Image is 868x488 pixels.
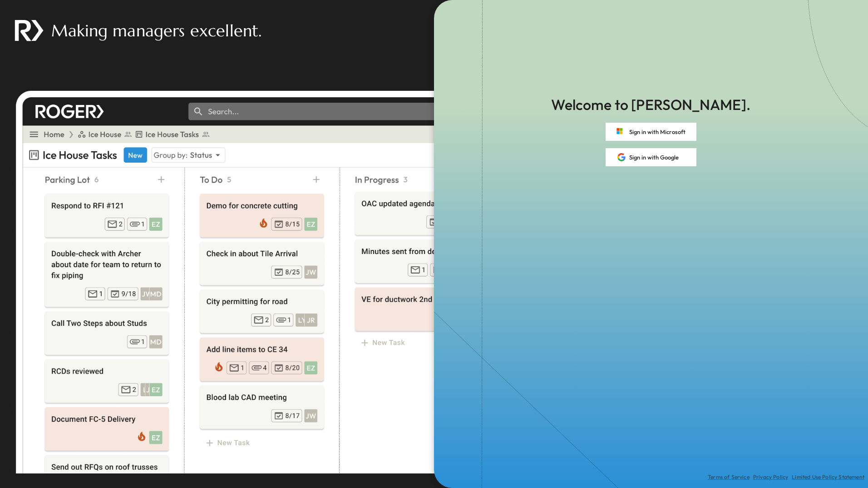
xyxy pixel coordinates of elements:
button: Sign in with Google [606,148,696,166]
img: landing_page_inbox.png [7,83,783,473]
a: Terms of Service [708,473,750,481]
p: Welcome to [PERSON_NAME]. [551,95,750,115]
p: Making managers excellent. [51,19,261,42]
button: Sign in with Microsoft [606,123,696,141]
a: Privacy Policy [753,473,788,481]
a: Limited Use Policy Statement [792,473,864,481]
